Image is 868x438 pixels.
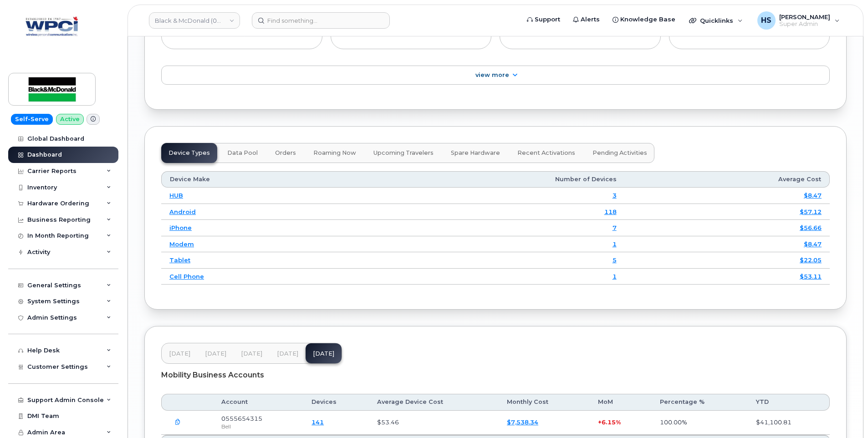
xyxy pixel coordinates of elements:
[169,256,190,264] a: Tablet
[625,171,830,188] th: Average Cost
[613,224,617,231] a: 7
[748,394,830,410] th: YTD
[535,15,560,24] span: Support
[303,394,368,410] th: Devices
[169,208,196,215] a: Android
[227,149,258,157] span: Data Pool
[277,350,298,357] span: [DATE]
[581,15,600,24] span: Alerts
[275,149,296,157] span: Orders
[252,12,390,29] input: Find something...
[683,11,749,30] div: Quicklinks
[499,394,590,410] th: Monthly Cost
[369,394,499,410] th: Average Device Cost
[606,10,682,29] a: Knowledge Base
[311,418,324,426] a: 141
[161,171,357,188] th: Device Make
[521,10,567,29] a: Support
[507,418,538,426] a: $7,538.34
[169,224,192,231] a: iPhone
[598,418,602,426] span: +
[613,273,617,280] a: 1
[613,240,617,248] a: 1
[620,15,675,24] span: Knowledge Base
[213,394,304,410] th: Account
[804,240,822,248] a: $8.47
[313,149,356,157] span: Roaming Now
[800,208,822,215] a: $57.12
[567,10,606,29] a: Alerts
[149,12,240,29] a: Black & McDonald (0555654315)
[652,411,748,435] td: 100.00%
[205,350,226,357] span: [DATE]
[748,411,830,435] td: $41,100.81
[800,273,822,280] a: $53.11
[475,71,509,78] span: View More
[592,149,647,157] span: Pending Activities
[169,273,204,280] a: Cell Phone
[221,423,231,430] span: Bell
[604,208,617,215] a: 118
[602,418,621,426] span: 6.15%
[700,17,733,24] span: Quicklinks
[221,415,262,422] span: 0555654315
[779,13,830,20] span: [PERSON_NAME]
[517,149,575,157] span: Recent Activations
[652,394,748,410] th: Percentage %
[169,240,194,248] a: Modem
[804,192,822,199] a: $8.47
[800,256,822,264] a: $22.05
[751,11,846,30] div: Heather Space
[373,149,434,157] span: Upcoming Travelers
[169,192,183,199] a: HUB
[161,66,830,85] a: View More
[369,411,499,435] td: $53.46
[613,192,617,199] a: 3
[761,15,771,26] span: HS
[161,364,830,387] div: Mobility Business Accounts
[241,350,262,357] span: [DATE]
[357,171,625,188] th: Number of Devices
[613,256,617,264] a: 5
[451,149,500,157] span: Spare Hardware
[169,350,190,357] span: [DATE]
[779,20,830,28] span: Super Admin
[590,394,652,410] th: MoM
[800,224,822,231] a: $56.66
